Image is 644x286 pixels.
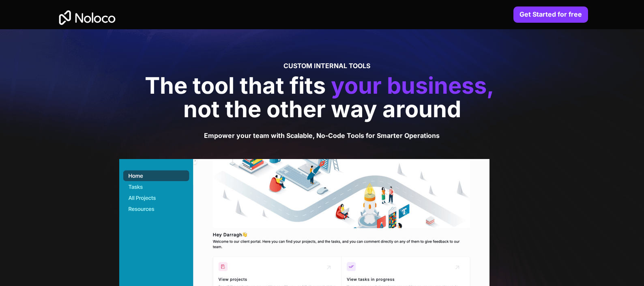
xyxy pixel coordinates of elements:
[331,72,494,99] span: your business,
[519,10,582,18] strong: Get Started for free
[145,72,326,99] span: The tool that fits
[204,131,440,140] strong: Empower your team with Scalable, No-Code Tools for Smarter Operations
[283,62,370,70] span: CUSTOM INTERNAL TOOLS
[183,95,461,123] span: not the other way around
[513,6,588,23] a: Get Started for free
